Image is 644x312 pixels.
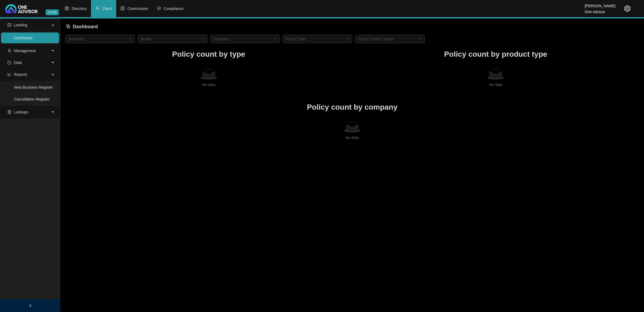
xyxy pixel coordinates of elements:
[65,101,639,113] h1: Policy count by company
[8,73,11,76] span: line-chart
[14,97,50,101] a: Cancellation Register
[120,6,125,10] span: dollar
[14,36,32,40] a: Dashboard
[14,110,28,114] span: Lookups
[585,7,616,13] div: One Advisor
[8,61,11,64] span: import
[95,6,100,10] span: user
[585,1,616,7] div: [PERSON_NAME]
[157,6,161,10] span: safety
[28,304,32,307] span: left
[65,6,69,10] span: setting
[127,6,148,11] span: Commission
[67,135,637,141] div: No data
[354,82,637,88] div: No data
[14,49,36,53] span: Management
[14,85,53,89] a: New Business Register
[72,6,87,11] span: Directory
[14,23,27,27] span: Landing
[102,6,112,11] span: Client
[14,72,27,77] span: Reports
[14,60,22,65] span: Data
[352,48,639,60] h1: Policy count by product type
[66,24,71,29] span: block
[5,4,38,13] img: 2df55531c6924b55f21c4cf5d4484680-logo-light.svg
[67,82,350,88] div: No data
[164,6,184,11] span: Compliance
[46,9,59,15] span: v1.9.6
[8,49,11,53] span: user
[8,23,11,27] span: profile
[65,48,352,60] h1: Policy count by type
[624,5,631,12] span: setting
[73,24,98,29] span: Dashboard
[8,110,11,114] span: database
